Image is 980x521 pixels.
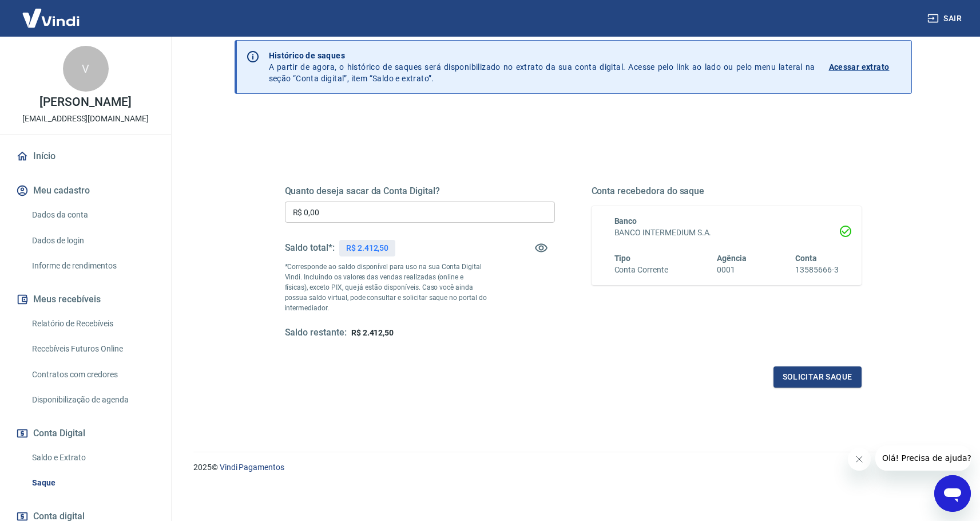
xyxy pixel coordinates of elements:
a: Recebíveis Futuros Online [27,337,157,361]
a: Relatório de Recebíveis [27,312,157,336]
h5: Conta recebedora do saque [592,185,862,197]
button: Sair [925,8,966,29]
h6: Conta Corrente [614,264,668,276]
span: R$ 2.412,50 [351,328,394,337]
span: Conta [795,254,817,263]
a: Saque [27,471,157,495]
a: Acessar extrato [829,50,902,84]
a: Contratos com credores [27,363,157,386]
p: *Corresponde ao saldo disponível para uso na sua Conta Digital Vindi. Incluindo os valores das ve... [285,262,487,313]
h6: 13585666-3 [795,264,839,276]
img: Vindi [14,1,88,35]
a: Início [14,144,157,169]
h5: Saldo total*: [285,242,335,254]
a: Dados de login [27,229,157,252]
h6: 0001 [717,264,747,276]
a: Informe de rendimentos [27,254,157,278]
p: A partir de agora, o histórico de saques será disponibilizado no extrato da sua conta digital. Ac... [269,50,815,84]
h6: BANCO INTERMEDIUM S.A. [614,227,839,239]
button: Meu cadastro [14,178,157,203]
span: Tipo [614,254,631,263]
p: [PERSON_NAME] [39,96,131,108]
button: Solicitar saque [773,366,862,388]
iframe: Fechar mensagem [848,448,871,471]
h5: Saldo restante: [285,327,347,339]
p: Histórico de saques [269,50,815,61]
div: V [63,46,109,92]
a: Dados da conta [27,203,157,227]
iframe: Botão para abrir a janela de mensagens [934,475,971,512]
p: [EMAIL_ADDRESS][DOMAIN_NAME] [22,113,149,125]
iframe: Mensagem da empresa [875,445,971,471]
a: Saldo e Extrato [27,446,157,469]
button: Meus recebíveis [14,287,157,312]
p: Acessar extrato [829,61,890,73]
p: 2025 © [193,461,953,473]
span: Olá! Precisa de ajuda? [7,8,96,17]
button: Conta Digital [14,421,157,446]
a: Disponibilização de agenda [27,388,157,412]
span: Agência [717,254,747,263]
span: Banco [614,216,637,226]
h5: Quanto deseja sacar da Conta Digital? [285,185,555,197]
p: R$ 2.412,50 [346,242,388,254]
a: Vindi Pagamentos [220,463,284,472]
